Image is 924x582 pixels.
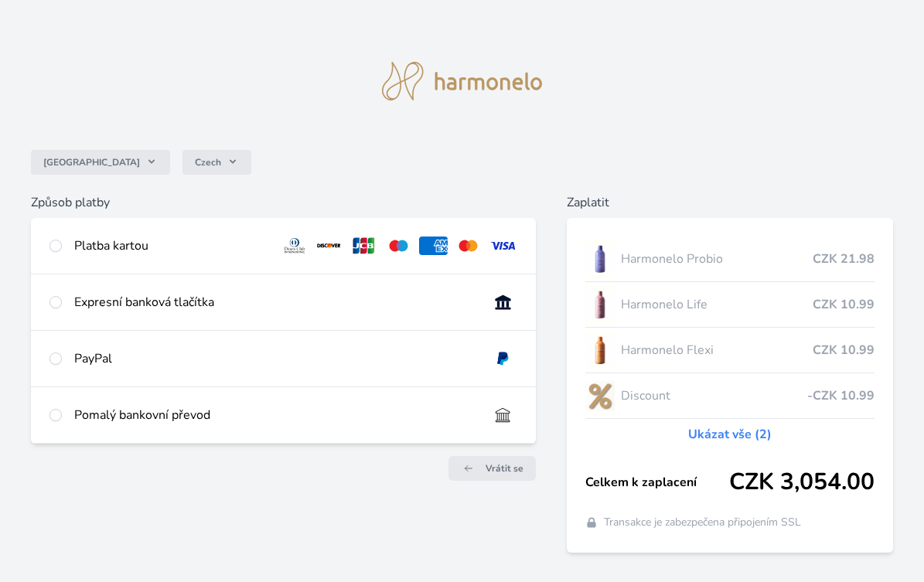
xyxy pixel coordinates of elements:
span: Harmonelo Life [621,295,813,314]
div: Expresní banková tlačítka [74,293,476,311]
a: Vrátit se [448,456,536,481]
img: CLEAN_LIFE_se_stinem_x-lo.jpg [585,285,615,324]
div: PayPal [74,349,476,368]
img: onlineBanking_CZ.svg [489,293,517,311]
img: diners.svg [281,237,309,255]
img: discover.svg [315,237,343,255]
span: CZK 3,054.00 [729,468,875,496]
img: CLEAN_PROBIO_se_stinem_x-lo.jpg [585,240,615,278]
img: amex.svg [419,237,448,255]
img: visa.svg [489,237,517,255]
span: Transakce je zabezpečena připojením SSL [604,515,801,530]
span: CZK 10.99 [813,341,875,359]
div: Pomalý bankovní převod [74,406,476,424]
button: [GEOGRAPHIC_DATA] [31,150,170,175]
span: -CZK 10.99 [807,386,875,405]
h6: Zaplatit [567,193,893,212]
span: Harmonelo Probio [621,250,813,268]
span: Czech [195,156,221,168]
span: CZK 21.98 [813,250,875,268]
div: Platba kartou [74,237,268,255]
img: discount-lo.png [585,376,615,415]
button: Czech [182,150,251,175]
img: maestro.svg [384,237,413,255]
h6: Způsob platby [31,193,536,212]
span: [GEOGRAPHIC_DATA] [43,156,140,168]
img: paypal.svg [489,349,517,368]
span: Celkem k zaplacení [585,473,729,492]
img: jcb.svg [349,237,378,255]
img: bankTransfer_IBAN.svg [489,406,517,424]
span: Discount [621,386,807,405]
span: CZK 10.99 [813,295,875,314]
img: logo.svg [382,62,543,100]
img: mc.svg [454,237,482,255]
span: Vrátit se [486,462,523,475]
span: Harmonelo Flexi [621,341,813,359]
a: Ukázat vše (2) [688,425,772,444]
img: CLEAN_FLEXI_se_stinem_x-hi_(1)-lo.jpg [585,331,615,369]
